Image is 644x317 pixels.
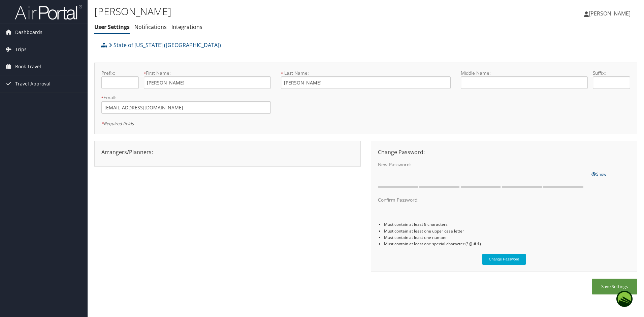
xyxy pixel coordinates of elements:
[94,23,130,31] a: User Settings
[592,279,637,294] button: Save Settings
[96,148,359,156] div: Arrangers/Planners:
[171,23,202,31] a: Integrations
[15,58,41,75] span: Book Travel
[281,70,450,76] label: Last Name:
[15,41,27,58] span: Trips
[589,10,631,17] span: [PERSON_NAME]
[101,94,271,101] label: Email:
[134,23,167,31] a: Notifications
[584,3,637,24] a: [PERSON_NAME]
[144,70,271,76] label: First Name:
[384,234,630,241] li: Must contain at least one number
[94,4,456,19] h1: [PERSON_NAME]
[101,70,139,76] label: Prefix:
[109,38,221,52] a: State of [US_STATE] ([GEOGRAPHIC_DATA])
[384,241,630,247] li: Must contain at least one special character (! @ # $)
[373,148,635,156] div: Change Password:
[15,75,51,92] span: Travel Approval
[384,228,630,234] li: Must contain at least one upper case letter
[593,70,630,76] label: Suffix:
[461,70,588,76] label: Middle Name:
[482,254,526,265] button: Change Password
[384,221,630,227] li: Must contain at least 8 characters
[15,4,82,20] img: airportal-logo.png
[591,170,606,177] a: Show
[101,120,134,127] em: Required fields
[378,161,586,168] label: New Password:
[378,197,586,203] label: Confirm Password:
[15,24,42,41] span: Dashboards
[591,171,606,177] span: Show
